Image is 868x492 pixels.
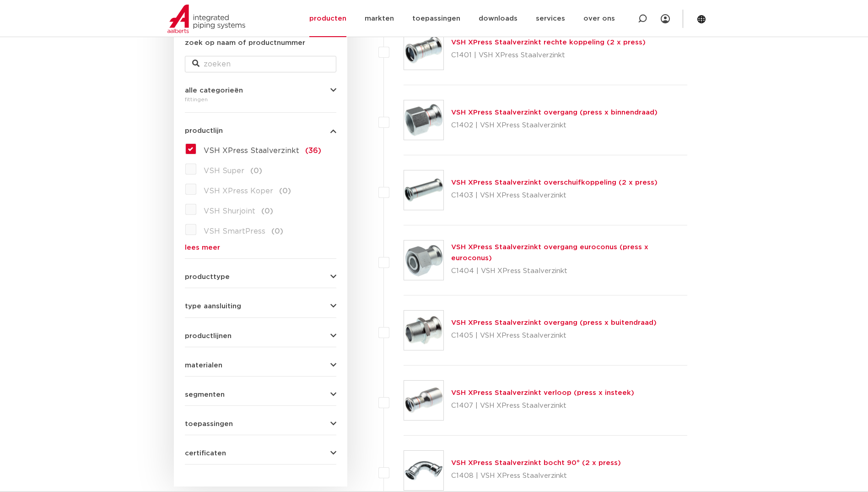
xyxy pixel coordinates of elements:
[404,311,443,350] img: Thumbnail for VSH XPress Staalverzinkt overgang (press x buitendraad)
[185,94,336,105] div: fittingen
[185,450,226,457] span: certificaten
[185,391,225,398] span: segmenten
[451,399,634,413] p: C1407 | VSH XPress Staalverzinkt
[185,127,336,134] button: productlijn
[185,38,305,49] label: zoek op naam of productnummer
[185,273,230,280] span: producttype
[185,303,336,310] button: type aansluiting
[451,109,658,116] a: VSH XPress Staalverzinkt overgang (press x binnendraad)
[185,273,336,280] button: producttype
[451,319,657,326] a: VSH XPress Staalverzinkt overgang (press x buitendraad)
[185,362,222,369] span: materialen
[250,167,262,175] span: (0)
[185,391,336,398] button: segmenten
[451,469,621,483] p: C1408 | VSH XPress Staalverzinkt
[404,170,443,210] img: Thumbnail for VSH XPress Staalverzinkt overschuifkoppeling (2 x press)
[185,421,336,427] button: toepassingen
[451,179,658,186] a: VSH XPress Staalverzinkt overschuifkoppeling (2 x press)
[185,87,243,94] span: alle categorieën
[305,147,321,154] span: (36)
[451,118,658,133] p: C1402 | VSH XPress Staalverzinkt
[279,187,291,195] span: (0)
[185,362,336,369] button: materialen
[185,56,336,72] input: zoeken
[404,451,443,490] img: Thumbnail for VSH XPress Staalverzinkt bocht 90° (2 x press)
[451,39,646,46] a: VSH XPress Staalverzinkt rechte koppeling (2 x press)
[185,244,336,251] a: lees meer
[185,127,223,134] span: productlijn
[451,328,657,343] p: C1405 | VSH XPress Staalverzinkt
[185,421,233,427] span: toepassingen
[185,87,336,94] button: alle categorieën
[204,208,255,215] span: VSH Shurjoint
[185,333,336,339] button: productlijnen
[204,167,244,175] span: VSH Super
[404,100,443,140] img: Thumbnail for VSH XPress Staalverzinkt overgang (press x binnendraad)
[204,147,299,154] span: VSH XPress Staalverzinkt
[404,30,443,70] img: Thumbnail for VSH XPress Staalverzinkt rechte koppeling (2 x press)
[451,264,688,279] p: C1404 | VSH XPress Staalverzinkt
[185,333,232,339] span: productlijnen
[204,228,265,235] span: VSH SmartPress
[451,389,634,396] a: VSH XPress Staalverzinkt verloop (press x insteek)
[185,450,336,457] button: certificaten
[271,228,283,235] span: (0)
[204,187,273,195] span: VSH XPress Koper
[451,48,646,63] p: C1401 | VSH XPress Staalverzinkt
[451,244,648,262] a: VSH XPress Staalverzinkt overgang euroconus (press x euroconus)
[185,303,241,310] span: type aansluiting
[451,188,658,203] p: C1403 | VSH XPress Staalverzinkt
[261,208,273,215] span: (0)
[404,241,443,280] img: Thumbnail for VSH XPress Staalverzinkt overgang euroconus (press x euroconus)
[451,459,621,466] a: VSH XPress Staalverzinkt bocht 90° (2 x press)
[404,381,443,420] img: Thumbnail for VSH XPress Staalverzinkt verloop (press x insteek)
